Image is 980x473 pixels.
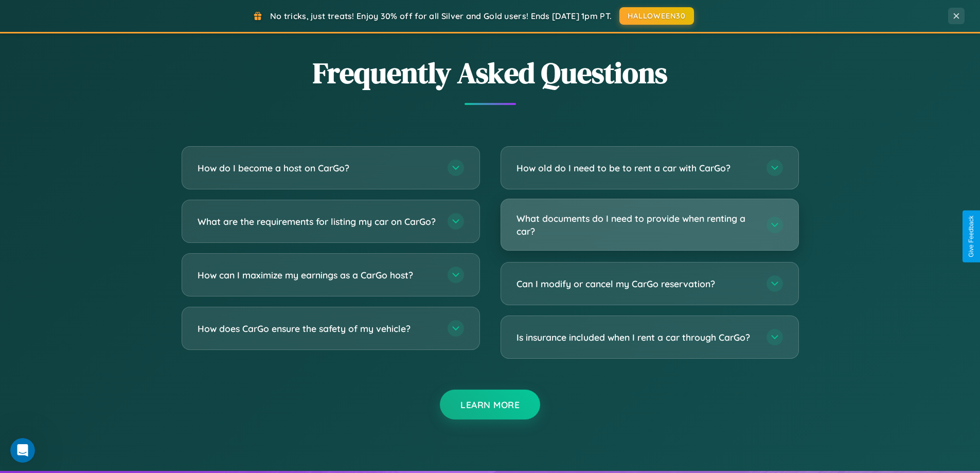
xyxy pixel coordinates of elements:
[516,212,756,237] h3: What documents do I need to provide when renting a car?
[198,269,437,282] h3: How can I maximize my earnings as a CarGo host?
[182,53,799,93] h2: Frequently Asked Questions
[968,216,975,257] div: Give Feedback
[516,331,756,344] h3: Is insurance included when I rent a car through CarGo?
[198,322,437,335] h3: How does CarGo ensure the safety of my vehicle?
[619,7,694,25] button: HALLOWEEN30
[198,215,437,228] h3: What are the requirements for listing my car on CarGo?
[440,390,540,419] button: Learn More
[516,162,756,174] h3: How old do I need to be to rent a car with CarGo?
[516,277,756,290] h3: Can I modify or cancel my CarGo reservation?
[10,438,35,463] iframe: Intercom live chat
[270,11,612,21] span: No tricks, just treats! Enjoy 30% off for all Silver and Gold users! Ends [DATE] 1pm PT.
[198,162,437,174] h3: How do I become a host on CarGo?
